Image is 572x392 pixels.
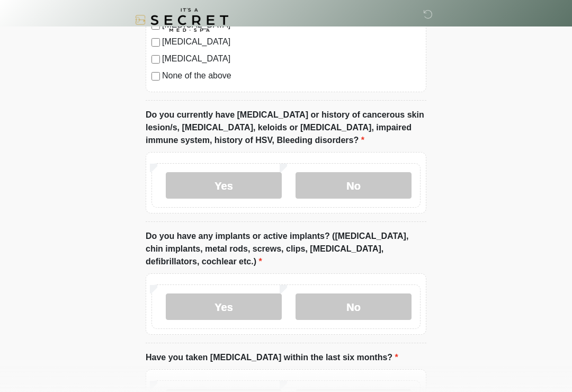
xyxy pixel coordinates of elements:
[162,52,421,65] label: [MEDICAL_DATA]
[151,38,160,47] input: [MEDICAL_DATA]
[166,293,282,320] label: Yes
[162,35,421,48] label: [MEDICAL_DATA]
[146,351,398,364] label: Have you taken [MEDICAL_DATA] within the last six months?
[162,69,421,82] label: None of the above
[296,172,412,199] label: No
[151,55,160,64] input: [MEDICAL_DATA]
[296,293,412,320] label: No
[135,8,228,32] img: It's A Secret Med Spa Logo
[151,72,160,81] input: None of the above
[146,109,426,147] label: Do you currently have [MEDICAL_DATA] or history of cancerous skin lesion/s, [MEDICAL_DATA], keloi...
[166,172,282,199] label: Yes
[146,230,426,268] label: Do you have any implants or active implants? ([MEDICAL_DATA], chin implants, metal rods, screws, ...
